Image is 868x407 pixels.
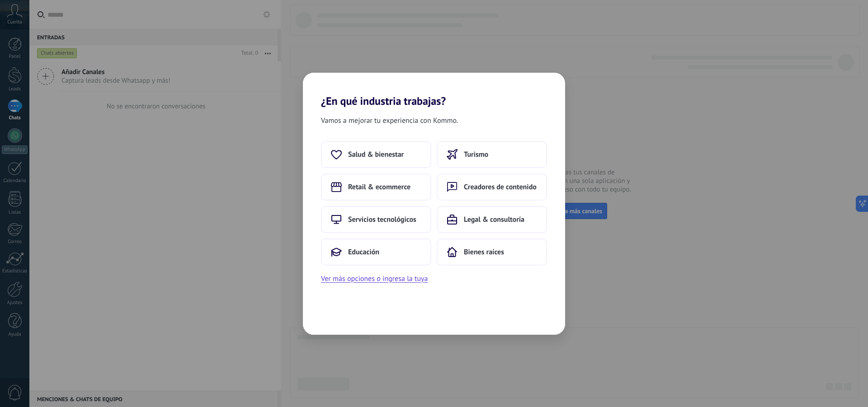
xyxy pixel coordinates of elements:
[464,248,504,257] span: Bienes raíces
[348,215,416,224] span: Servicios tecnológicos
[321,115,458,126] span: Vamos a mejorar tu experiencia con Kommo.
[321,206,431,233] button: Servicios tecnológicos
[437,141,547,168] button: Turismo
[348,150,404,159] span: Salud & bienestar
[437,206,547,233] button: Legal & consultoría
[437,239,547,266] button: Bienes raíces
[303,73,565,108] h2: ¿En qué industria trabajas?
[464,215,524,224] span: Legal & consultoría
[321,173,431,201] button: Retail & ecommerce
[464,182,537,192] span: Creadores de contenido
[437,173,547,201] button: Creadores de contenido
[348,248,379,257] span: Educación
[321,239,431,266] button: Educación
[321,141,431,168] button: Salud & bienestar
[348,182,410,192] span: Retail & ecommerce
[464,150,488,159] span: Turismo
[321,273,428,285] button: Ver más opciones o ingresa la tuya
